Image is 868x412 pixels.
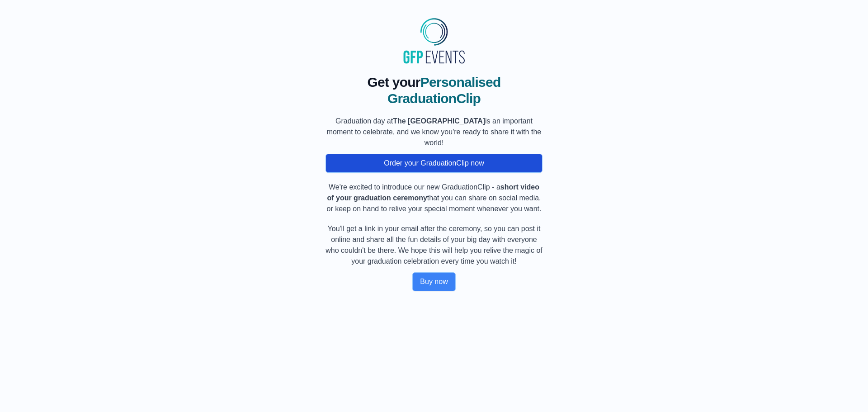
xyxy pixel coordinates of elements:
span: Personalised GraduationClip [387,75,501,106]
p: You'll get a link in your email after the ceremony, so you can post it online and share all the f... [325,223,542,267]
span: Get your [367,75,420,90]
b: The [GEOGRAPHIC_DATA] [393,117,485,125]
button: Buy now [412,272,455,291]
img: MyGraduationClip [400,14,468,67]
p: We're excited to introduce our new GraduationClip - a that you can share on social media, or keep... [325,182,542,214]
p: Graduation day at is an important moment to celebrate, and we know you're ready to share it with ... [325,116,542,148]
button: Order your GraduationClip now [325,154,542,173]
